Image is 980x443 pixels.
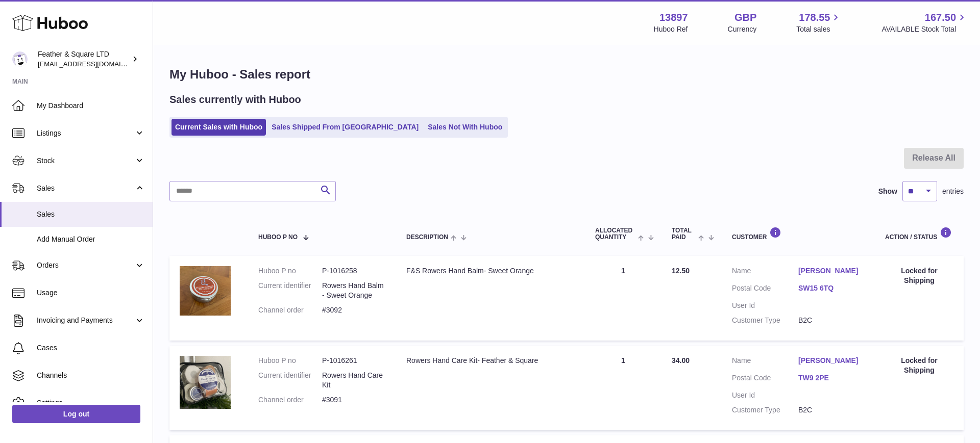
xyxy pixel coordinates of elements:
[37,371,145,380] span: Channels
[798,316,865,325] dd: B2C
[659,11,688,24] strong: 13897
[798,266,865,276] a: [PERSON_NAME]
[881,11,968,34] a: 167.50 AVAILABLE Stock Total
[258,305,322,315] dt: Channel order
[37,210,145,219] span: Sales
[585,346,661,430] td: 1
[258,356,322,366] dt: Huboo P no
[672,227,696,241] span: Total paid
[258,281,322,300] dt: Current identifier
[322,356,386,366] dd: P-1016261
[169,93,301,107] h2: Sales currently with Huboo
[406,234,448,241] span: Description
[12,51,28,67] img: feathernsquare@gmail.com
[37,316,134,325] span: Invoicing and Payments
[322,371,386,390] dd: Rowers Hand Care Kit
[796,11,842,34] a: 178.55 Total sales
[37,260,134,270] span: Orders
[732,266,798,278] dt: Name
[885,356,953,375] div: Locked for Shipping
[37,234,145,244] span: Add Manual Order
[732,356,798,368] dt: Name
[38,49,130,69] div: Feather & Square LTD
[732,283,798,296] dt: Postal Code
[171,119,266,136] a: Current Sales with Huboo
[799,11,830,24] span: 178.55
[672,267,690,275] span: 12.50
[885,266,953,285] div: Locked for Shipping
[595,227,635,241] span: ALLOCATED Quantity
[732,390,798,400] dt: User Id
[406,266,575,276] div: F&S Rowers Hand Balm- Sweet Orange
[798,373,865,383] a: TW9 2PE
[732,301,798,310] dt: User Id
[12,405,140,423] a: Log out
[881,24,968,34] span: AVAILABLE Stock Total
[258,371,322,390] dt: Current identifier
[37,128,134,138] span: Listings
[796,24,842,34] span: Total sales
[732,316,798,325] dt: Customer Type
[37,156,134,166] span: Stock
[37,343,145,353] span: Cases
[258,266,322,276] dt: Huboo P no
[180,266,231,316] img: il_fullxfull.5886850907_h4oi.jpg
[798,405,865,415] dd: B2C
[37,184,134,193] span: Sales
[37,288,145,298] span: Usage
[732,227,865,241] div: Customer
[37,101,145,111] span: My Dashboard
[672,356,690,364] span: 34.00
[406,356,575,366] div: Rowers Hand Care Kit- Feather & Square
[798,283,865,293] a: SW15 6TQ
[322,281,386,300] dd: Rowers Hand Balm- Sweet Orange
[942,187,964,196] span: entries
[732,405,798,415] dt: Customer Type
[424,119,506,136] a: Sales Not With Huboo
[925,11,956,24] span: 167.50
[322,305,386,315] dd: #3092
[38,60,150,68] span: [EMAIL_ADDRESS][DOMAIN_NAME]
[37,398,145,408] span: Settings
[728,24,757,34] div: Currency
[885,227,953,241] div: Action / Status
[322,395,386,405] dd: #3091
[180,356,231,409] img: il_fullxfull.5603997955_dj5x.jpg
[585,256,661,341] td: 1
[268,119,422,136] a: Sales Shipped From [GEOGRAPHIC_DATA]
[878,187,897,196] label: Show
[798,356,865,366] a: [PERSON_NAME]
[732,373,798,385] dt: Postal Code
[258,234,298,241] span: Huboo P no
[322,266,386,276] dd: P-1016258
[169,66,964,83] h1: My Huboo - Sales report
[734,11,756,24] strong: GBP
[258,395,322,405] dt: Channel order
[654,24,688,34] div: Huboo Ref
